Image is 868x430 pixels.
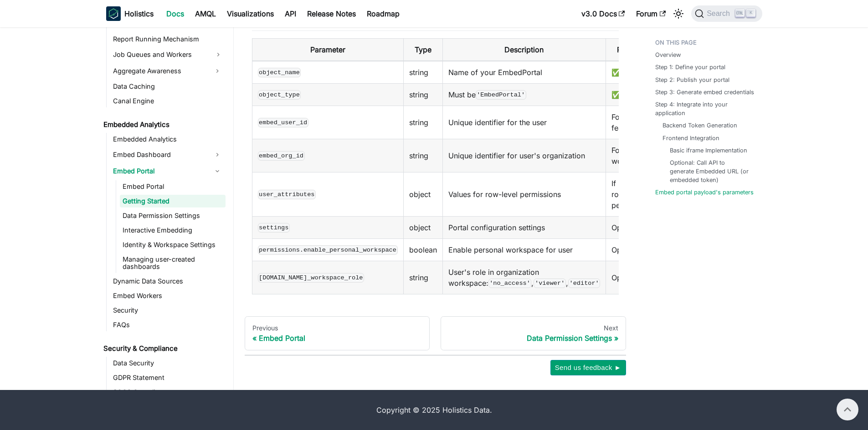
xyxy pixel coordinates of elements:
div: Embed Portal [252,334,422,343]
a: Identity & Workspace Settings [120,238,226,251]
td: ✅ [606,61,659,84]
div: Data Permission Settings [448,334,618,343]
a: Interactive Embedding [120,224,226,237]
a: Data Security [110,357,226,369]
code: 'editor' [568,278,600,288]
code: user_attributes [258,190,316,199]
a: Step 2: Publish your portal [655,76,729,84]
a: Getting Started [120,195,226,207]
a: Step 3: Generate embed credentials [655,88,754,96]
td: Unique identifier for user's organization [442,139,606,172]
a: Step 1: Define your portal [655,63,725,71]
button: Search (Ctrl+K) [691,5,762,22]
button: Expand sidebar category 'Aggregate Awareness' [209,64,226,78]
code: 'viewer' [534,278,565,288]
div: Next [448,324,618,332]
td: Optional [606,261,659,294]
a: v3.0 Docs [576,6,631,21]
td: Unique identifier for the user [442,106,606,139]
code: [DOMAIN_NAME]_workspace_role [258,273,365,282]
a: Job Queues and Workers [110,47,226,62]
a: NextData Permission Settings [441,316,626,351]
nav: Docs pages [245,316,626,351]
a: Report Running Mechanism [110,33,226,46]
a: Embed Workers [110,289,226,302]
div: Copyright © 2025 Holistics Data. [144,405,724,415]
a: Basic iframe Implementation [670,146,747,155]
a: Embed Portal [120,180,226,193]
td: string [403,83,442,106]
code: permissions.enable_personal_workspace [258,245,398,254]
b: Holistics [124,8,154,19]
code: settings [258,223,290,232]
button: Send us feedback ► [550,360,626,375]
a: Frontend Integration [663,134,719,142]
a: Managing user-created dashboards [120,253,226,273]
a: Backend Token Generation [663,121,737,130]
td: string [403,139,442,172]
a: AMQL [190,6,221,21]
code: 'EmbedPortal' [476,90,526,99]
a: Data Permission Settings [120,209,226,222]
td: object [403,216,442,238]
td: boolean [403,238,442,261]
button: Expand sidebar category 'Embed Dashboard' [209,147,226,162]
a: Forum [631,6,671,21]
span: Send us feedback ► [555,362,621,374]
td: string [403,61,442,84]
a: API [279,6,302,21]
div: Previous [252,324,422,332]
td: ✅ [606,83,659,106]
td: Optional [606,216,659,238]
td: For SSBI features [606,106,659,139]
td: User's role in organization workspace: , , [442,261,606,294]
a: Visualizations [221,6,279,21]
code: embed_org_id [258,151,305,160]
a: Embed Portal [110,164,209,178]
a: Security & Compliance [101,342,226,355]
a: Canal Engine [110,95,226,107]
a: FAQs [110,319,226,331]
a: Roadmap [361,6,405,21]
th: Required [606,38,659,61]
th: Parameter [252,38,403,61]
td: If using row-level permission [606,172,659,216]
td: Values for row-level permissions [442,172,606,216]
td: Portal configuration settings [442,216,606,238]
a: Aggregate Awareness [110,64,209,78]
a: Security [110,304,226,317]
td: string [403,261,442,294]
a: HolisticsHolistics [106,6,154,21]
img: Holistics [106,6,121,21]
a: Step 4: Integrate into your application [655,100,757,117]
td: Name of your EmbedPortal [442,61,606,84]
a: Embed portal payload's parameters [655,188,754,197]
kbd: K [746,9,755,17]
code: object_type [258,90,301,99]
span: Search [704,10,735,18]
a: Embedded Analytics [101,118,226,131]
th: Type [403,38,442,61]
a: Optional: Call API to generate Embedded URL (or embedded token) [670,158,750,185]
code: 'no_access' [488,278,532,288]
a: Data Caching [110,80,226,93]
td: Optional [606,238,659,261]
a: Embed Dashboard [110,147,209,162]
a: GDPR Statement [110,371,226,384]
a: Release Notes [302,6,361,21]
td: object [403,172,442,216]
td: Must be [442,83,606,106]
a: Embedded Analytics [110,133,226,146]
a: Docs [161,6,190,21]
code: embed_user_id [258,118,308,127]
a: SOC2 Compliance [110,386,226,399]
button: Scroll back to top [837,399,858,420]
a: Dynamic Data Sources [110,275,226,288]
code: object_name [258,68,301,77]
th: Description [442,38,606,61]
td: string [403,106,442,139]
a: Overview [655,51,681,59]
button: Collapse sidebar category 'Embed Portal' [209,164,226,178]
td: For org workspaces [606,139,659,172]
td: Enable personal workspace for user [442,238,606,261]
